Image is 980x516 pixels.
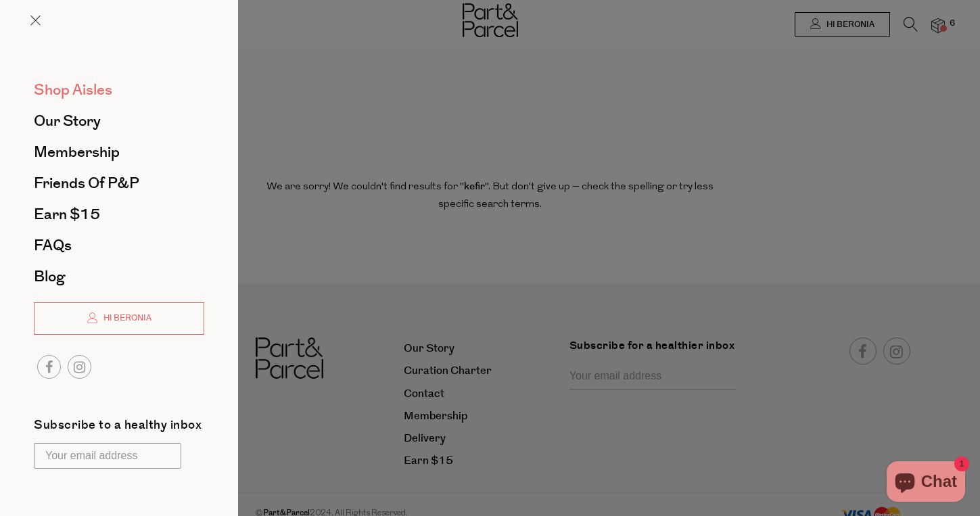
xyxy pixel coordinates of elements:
[883,461,969,505] inbox-online-store-chat: Shopify online store chat
[34,235,72,256] span: FAQs
[34,443,181,469] input: Your email address
[34,266,65,287] span: Blog
[34,141,120,163] span: Membership
[100,312,151,324] span: Hi Beronia
[34,302,204,335] a: Hi Beronia
[34,172,139,194] span: Friends of P&P
[34,238,204,253] a: FAQs
[34,83,204,97] a: Shop Aisles
[34,145,204,160] a: Membership
[34,110,101,132] span: Our Story
[34,176,204,191] a: Friends of P&P
[34,79,112,101] span: Shop Aisles
[34,204,100,225] span: Earn $15
[34,419,202,436] label: Subscribe to a healthy inbox
[34,207,204,222] a: Earn $15
[34,269,204,284] a: Blog
[34,114,204,128] a: Our Story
